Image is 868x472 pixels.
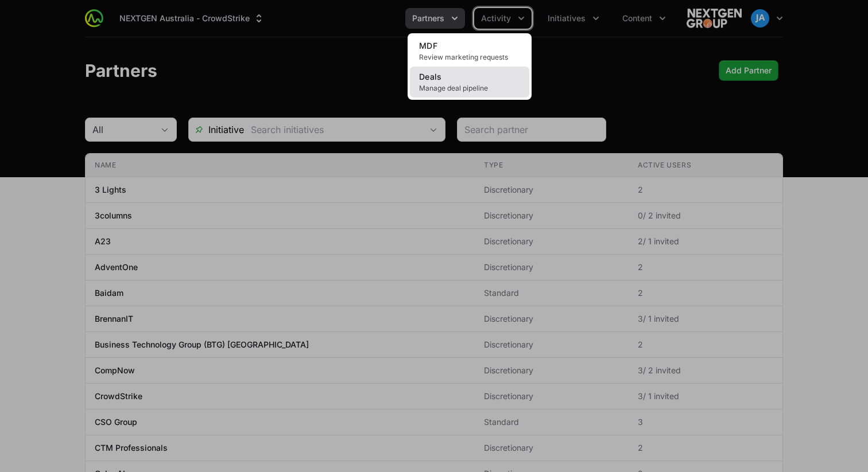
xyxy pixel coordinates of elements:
div: Activity menu [474,8,532,29]
span: Manage deal pipeline [419,84,520,93]
a: DealsManage deal pipeline [410,67,529,97]
span: MDF [419,41,437,50]
div: Main navigation [103,8,673,29]
span: Deals [419,72,442,81]
span: Review marketing requests [419,53,520,62]
a: MDFReview marketing requests [410,36,529,67]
